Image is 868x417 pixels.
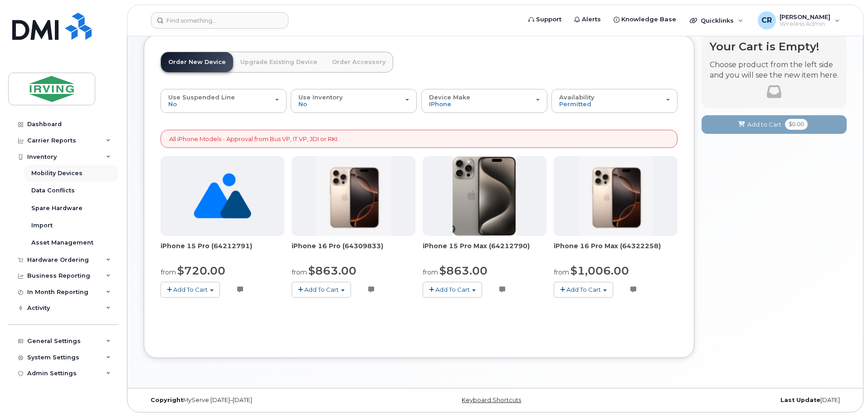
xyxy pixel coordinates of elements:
div: iPhone 16 Pro (64309833) [292,241,415,260]
span: Device Make [429,93,470,101]
span: Add To Cart [566,286,601,293]
div: Quicklinks [683,11,750,29]
small: from [292,268,307,276]
span: No [168,100,177,108]
span: Use Suspended Line [168,93,235,101]
img: no_image_found-2caef05468ed5679b831cfe6fc140e25e0c280774317ffc20a367ab7fd17291e.png [194,156,251,236]
a: Alerts [568,10,607,29]
span: $0.00 [785,119,808,130]
span: No [298,100,307,108]
span: [PERSON_NAME] [780,13,830,20]
span: Add To Cart [173,286,208,293]
div: [DATE] [612,397,847,404]
span: $1,006.00 [571,264,629,277]
a: Knowledge Base [607,10,683,29]
a: Keyboard Shortcuts [462,397,521,403]
span: Knowledge Base [621,15,676,24]
span: Use Inventory [298,93,343,101]
span: Permitted [559,100,591,108]
span: CR [761,15,772,26]
div: Crystal Rowe [751,11,846,29]
button: Add to Cart $0.00 [702,115,847,134]
p: Choose product from the left side and you will see the new item here. [710,60,839,81]
span: $863.00 [308,264,356,277]
div: iPhone 15 Pro Max (64212790) [423,241,546,260]
span: iPhone [429,100,451,108]
img: 16_pro.png [316,156,391,236]
small: from [423,268,438,276]
span: Add to Cart [747,120,781,129]
button: Availability Permitted [551,89,678,113]
p: All iPhone Models - Approval from Bus VP, IT VP, JDI or RKI [169,135,337,143]
span: $863.00 [439,264,488,277]
strong: Copyright [151,397,183,403]
span: Availability [559,93,595,101]
a: Order Accessory [325,52,393,72]
span: Add To Cart [304,286,339,293]
img: iPhone_15_pro_max.png [453,156,517,236]
button: Use Suspended Line No [161,89,287,113]
strong: Last Update [780,397,820,403]
small: from [554,268,569,276]
span: Add To Cart [435,286,470,293]
span: $720.00 [177,264,225,277]
button: Device Make iPhone [421,89,547,113]
button: Use Inventory No [291,89,417,113]
div: iPhone 15 Pro (64212791) [161,241,284,260]
button: Add To Cart [423,282,482,298]
span: Quicklinks [701,17,734,24]
button: Add To Cart [554,282,613,298]
a: Order New Device [161,52,233,72]
span: Support [536,15,561,24]
span: Alerts [582,15,601,24]
img: 16_pro.png [578,156,653,236]
input: Find something... [151,12,288,29]
div: iPhone 16 Pro Max (64322258) [554,241,678,260]
a: Upgrade Existing Device [233,52,325,72]
small: from [161,268,176,276]
button: Add To Cart [292,282,351,298]
a: Support [522,10,568,29]
div: MyServe [DATE]–[DATE] [144,397,378,404]
span: Wireless Admin [780,20,830,28]
h4: Your Cart is Empty! [710,40,839,53]
button: Add To Cart [161,282,220,298]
